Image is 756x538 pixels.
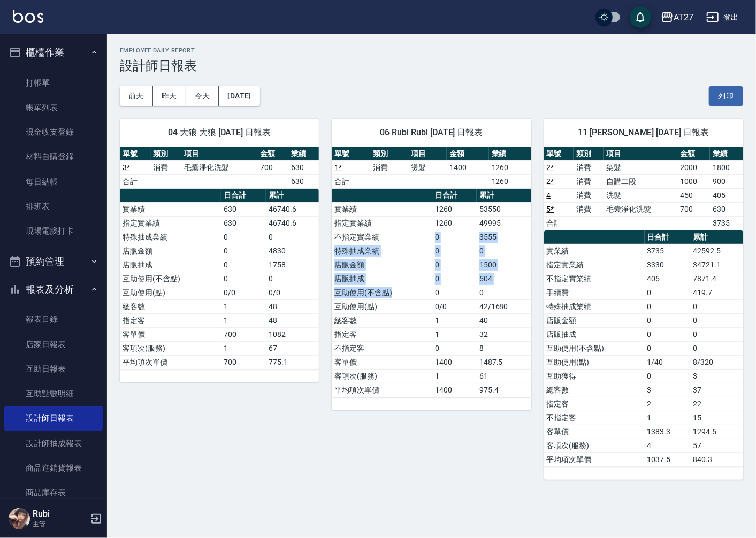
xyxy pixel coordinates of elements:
[489,160,531,174] td: 1260
[547,191,551,199] a: 4
[332,230,432,244] td: 不指定實業績
[604,174,677,188] td: 自購二段
[477,383,531,397] td: 975.4
[645,439,691,452] td: 4
[4,381,103,406] a: 互助點數明細
[645,313,691,327] td: 0
[153,86,186,106] button: 昨天
[447,160,489,174] td: 1400
[266,202,319,216] td: 46740.6
[181,160,257,174] td: 毛囊淨化洗髮
[120,355,221,369] td: 平均項次單價
[221,299,266,313] td: 1
[544,299,645,313] td: 特殊抽成業績
[4,219,103,243] a: 現場電腦打卡
[477,244,531,258] td: 0
[332,327,432,341] td: 指定客
[677,160,710,174] td: 2000
[544,230,743,467] table: a dense table
[544,397,645,411] td: 指定客
[574,160,604,174] td: 消費
[432,202,477,216] td: 1260
[656,6,698,28] button: AT27
[690,272,743,286] td: 7871.4
[432,355,477,369] td: 1400
[604,202,677,216] td: 毛囊淨化洗髮
[432,286,477,299] td: 0
[151,160,182,174] td: 消費
[477,202,531,216] td: 53550
[266,230,319,244] td: 0
[120,147,151,161] th: 單號
[477,286,531,299] td: 0
[266,272,319,286] td: 0
[266,244,319,258] td: 4830
[120,189,319,370] table: a dense table
[151,147,182,161] th: 類別
[690,341,743,355] td: 0
[544,341,645,355] td: 互助使用(不含點)
[645,299,691,313] td: 0
[477,258,531,272] td: 1500
[709,86,743,106] button: 列印
[221,202,266,216] td: 630
[477,299,531,313] td: 42/1680
[645,341,691,355] td: 0
[477,216,531,230] td: 49995
[120,286,221,299] td: 互助使用(點)
[257,147,288,161] th: 金額
[4,71,103,95] a: 打帳單
[489,174,531,188] td: 1260
[266,286,319,299] td: 0/0
[690,411,743,425] td: 15
[544,313,645,327] td: 店販金額
[544,439,645,452] td: 客項次(服務)
[4,357,103,381] a: 互助日報表
[120,327,221,341] td: 客單價
[645,230,691,244] th: 日合計
[332,286,432,299] td: 互助使用(不含點)
[266,189,319,203] th: 累計
[332,258,432,272] td: 店販金額
[120,202,221,216] td: 實業績
[332,369,432,383] td: 客項次(服務)
[645,355,691,369] td: 1/40
[120,258,221,272] td: 店販抽成
[332,174,370,188] td: 合計
[288,174,319,188] td: 630
[447,147,489,161] th: 金額
[332,202,432,216] td: 實業績
[645,258,691,272] td: 3330
[332,189,531,397] table: a dense table
[120,272,221,286] td: 互助使用(不含點)
[120,147,319,189] table: a dense table
[574,147,604,161] th: 類別
[690,397,743,411] td: 22
[370,160,409,174] td: 消費
[702,7,743,27] button: 登出
[477,355,531,369] td: 1487.5
[544,383,645,397] td: 總客數
[181,147,257,161] th: 項目
[221,272,266,286] td: 0
[4,332,103,357] a: 店家日報表
[690,299,743,313] td: 0
[645,244,691,258] td: 3735
[544,258,645,272] td: 指定實業績
[219,86,259,106] button: [DATE]
[432,299,477,313] td: 0/0
[332,244,432,258] td: 特殊抽成業績
[4,120,103,144] a: 現金收支登錄
[120,86,153,106] button: 前天
[432,272,477,286] td: 0
[4,307,103,332] a: 報表目錄
[710,174,743,188] td: 900
[477,230,531,244] td: 3555
[4,480,103,505] a: 商品庫存表
[690,313,743,327] td: 0
[33,519,87,529] p: 主管
[432,216,477,230] td: 1260
[710,188,743,202] td: 405
[4,170,103,194] a: 每日結帳
[266,299,319,313] td: 48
